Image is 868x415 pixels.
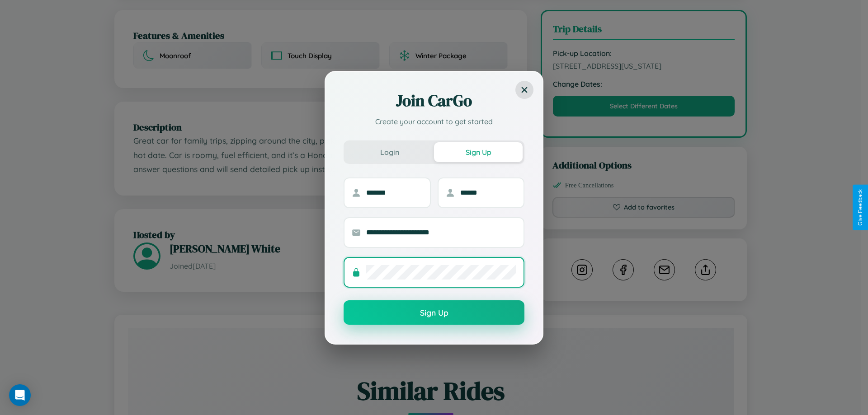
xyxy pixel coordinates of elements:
p: Create your account to get started [344,116,524,127]
h2: Join CarGo [344,90,524,112]
button: Login [345,142,434,162]
div: Give Feedback [857,189,863,226]
div: Open Intercom Messenger [9,384,31,406]
button: Sign Up [344,300,524,325]
button: Sign Up [434,142,523,162]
